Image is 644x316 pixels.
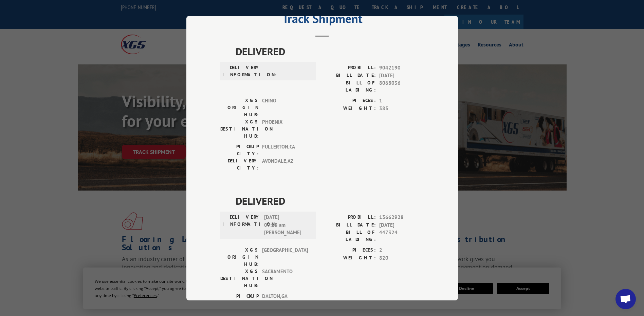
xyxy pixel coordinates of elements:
[220,118,259,140] label: XGS DESTINATION HUB:
[379,64,424,72] span: 9042190
[264,214,310,237] span: [DATE] 09:15 am [PERSON_NAME]
[220,268,259,289] label: XGS DESTINATION HUB:
[322,72,376,79] label: BILL DATE:
[220,97,259,118] label: XGS ORIGIN HUB:
[322,104,376,112] label: WEIGHT:
[322,97,376,105] label: PIECES:
[379,254,424,262] span: 820
[262,268,308,289] span: SACRAMENTO
[220,157,259,172] label: DELIVERY CITY:
[262,118,308,140] span: PHOENIX
[220,14,424,27] h2: Track Shipment
[322,229,376,243] label: BILL OF LADING:
[220,143,259,157] label: PICKUP CITY:
[379,221,424,229] span: [DATE]
[262,97,308,118] span: CHINO
[379,72,424,79] span: [DATE]
[379,246,424,254] span: 2
[262,157,308,172] span: AVONDALE , AZ
[222,64,261,78] label: DELIVERY INFORMATION:
[262,246,308,268] span: [GEOGRAPHIC_DATA]
[262,143,308,157] span: FULLERTON , CA
[322,214,376,221] label: PROBILL:
[322,79,376,94] label: BILL OF LADING:
[615,289,636,309] div: Open chat
[379,79,424,94] span: 8068036
[379,97,424,105] span: 1
[379,214,424,221] span: 13662928
[220,293,259,307] label: PICKUP CITY:
[236,193,424,209] span: DELIVERED
[322,221,376,229] label: BILL DATE:
[262,293,308,307] span: DALTON , GA
[236,44,424,59] span: DELIVERED
[379,104,424,112] span: 385
[379,229,424,243] span: 447324
[220,246,259,268] label: XGS ORIGIN HUB:
[322,254,376,262] label: WEIGHT:
[222,214,261,237] label: DELIVERY INFORMATION:
[322,64,376,72] label: PROBILL:
[322,246,376,254] label: PIECES:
